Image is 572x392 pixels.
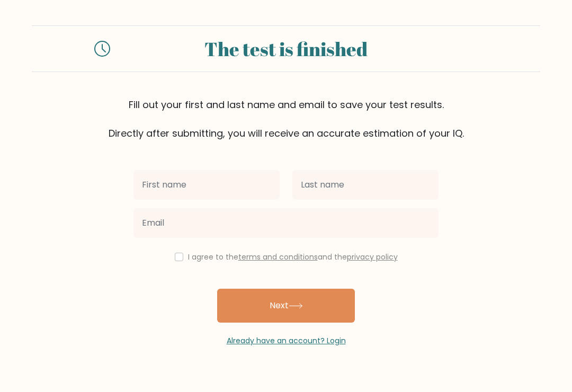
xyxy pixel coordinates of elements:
[32,97,540,140] div: Fill out your first and last name and email to save your test results. Directly after submitting,...
[292,170,439,200] input: Last name
[133,208,439,238] input: Email
[347,252,398,262] a: privacy policy
[217,289,355,323] button: Next
[238,252,318,262] a: terms and conditions
[123,34,449,63] div: The test is finished
[133,170,280,200] input: First name
[227,335,346,346] a: Already have an account? Login
[188,252,398,262] label: I agree to the and the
